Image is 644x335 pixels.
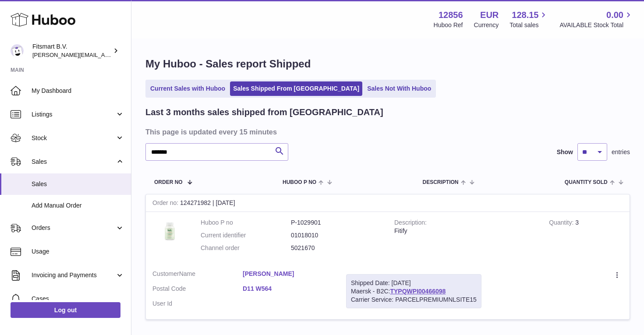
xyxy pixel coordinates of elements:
[439,9,463,21] strong: 12856
[201,244,291,252] dt: Channel order
[434,21,463,29] div: Huboo Ref
[152,270,179,277] span: Customer
[283,180,316,185] span: Huboo P no
[32,51,176,58] span: [PERSON_NAME][EMAIL_ADDRESS][DOMAIN_NAME]
[549,219,575,228] strong: Quantity
[147,81,228,96] a: Current Sales with Huboo
[152,270,243,280] dt: Name
[32,87,124,95] span: My Dashboard
[145,57,630,71] h1: My Huboo - Sales report Shipped
[243,270,333,278] a: [PERSON_NAME]
[565,180,608,185] span: Quantity Sold
[510,9,548,29] a: 128.15 Total sales
[291,219,381,227] dd: P-1029901
[351,296,477,304] div: Carrier Service: PARCELPREMIUMNLSITE15
[152,285,243,295] dt: Postal Code
[152,199,180,208] strong: Order no
[394,219,427,228] strong: Description
[32,180,124,188] span: Sales
[32,201,124,210] span: Add Manual Order
[32,134,115,142] span: Stock
[422,180,458,185] span: Description
[480,9,499,21] strong: EUR
[291,231,381,240] dd: 01018010
[152,219,188,243] img: 128561739542540.png
[32,110,115,119] span: Listings
[612,148,630,156] span: entries
[32,271,115,279] span: Invoicing and Payments
[510,21,548,29] span: Total sales
[512,9,538,21] span: 128.15
[557,148,573,156] label: Show
[146,194,630,212] div: 124271982 | [DATE]
[145,106,383,118] h2: Last 3 months sales shipped from [GEOGRAPHIC_DATA]
[32,224,115,232] span: Orders
[542,212,630,263] td: 3
[474,21,499,29] div: Currency
[11,302,120,318] a: Log out
[351,279,477,287] div: Shipped Date: [DATE]
[394,227,536,235] div: Fitify
[230,81,362,96] a: Sales Shipped From [GEOGRAPHIC_DATA]
[390,288,446,295] a: TYPQWPI00466098
[291,244,381,252] dd: 5021670
[152,300,243,308] dt: User Id
[145,127,628,137] h3: This page is updated every 15 minutes
[154,180,183,185] span: Order No
[201,219,291,227] dt: Huboo P no
[243,285,333,293] a: D11 W564
[559,21,633,29] span: AVAILABLE Stock Total
[32,295,124,303] span: Cases
[11,44,24,57] img: jonathan@leaderoo.com
[346,274,481,309] div: Maersk - B2C:
[606,9,623,21] span: 0.00
[32,158,115,166] span: Sales
[559,9,633,29] a: 0.00 AVAILABLE Stock Total
[364,81,434,96] a: Sales Not With Huboo
[32,247,124,256] span: Usage
[32,42,111,59] div: Fitsmart B.V.
[201,231,291,240] dt: Current identifier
